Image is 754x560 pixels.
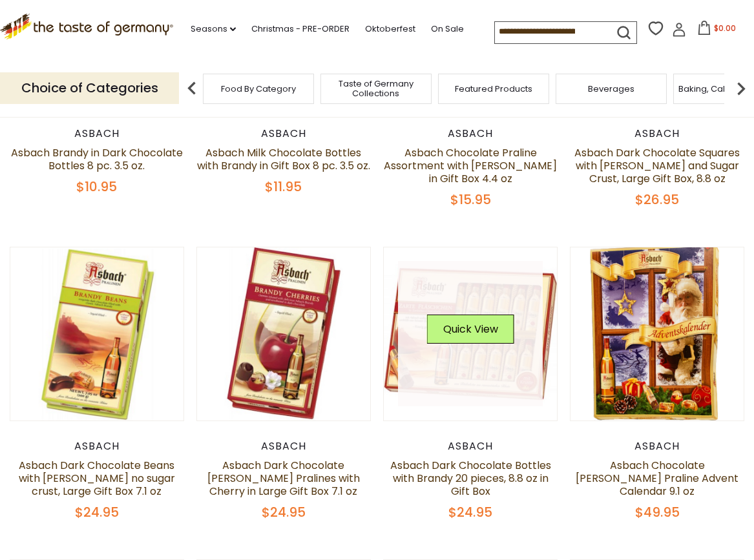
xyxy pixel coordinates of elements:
a: Beverages [588,84,634,94]
span: $10.95 [76,178,117,196]
div: Asbach [383,440,558,453]
div: Asbach [570,440,744,453]
div: Asbach [10,127,184,140]
span: $0.00 [714,23,736,34]
a: Christmas - PRE-ORDER [251,22,350,36]
a: Asbach Dark Chocolate Bottles with Brandy 20 pieces, 8.8 oz in Gift Box [390,458,551,499]
img: Asbach [197,247,370,420]
div: Asbach [196,127,371,140]
a: Asbach Brandy in Dark Chocolate Bottles 8 pc. 3.5 oz. [11,145,183,173]
div: Asbach [10,440,184,453]
img: previous arrow [179,76,205,101]
a: Asbach Dark Chocolate Beans with [PERSON_NAME] no sugar crust, Large Gift Box 7.1 oz [19,458,175,499]
a: Taste of Germany Collections [324,79,428,98]
img: Asbach [10,247,183,420]
a: Oktoberfest [365,22,415,36]
img: next arrow [728,76,754,101]
div: Asbach [196,440,371,453]
a: Asbach Chocolate [PERSON_NAME] Praline Advent Calendar 9.1 oz [576,458,738,499]
img: Asbach [384,247,557,420]
a: Asbach Dark Chocolate [PERSON_NAME] Pralines with Cherry in Large Gift Box 7.1 oz [207,458,360,499]
img: Asbach [571,247,744,420]
a: Food By Category [221,84,296,94]
span: $24.95 [448,503,492,521]
div: Asbach [383,127,558,140]
a: Featured Products [455,84,532,94]
span: $15.95 [450,191,491,209]
span: $49.95 [635,503,680,521]
button: $0.00 [689,21,744,40]
a: Asbach Chocolate Praline Assortment with [PERSON_NAME] in Gift Box 4.4 oz [384,145,557,186]
span: $11.95 [265,178,302,196]
a: Asbach Dark Chocolate Squares with [PERSON_NAME] and Sugar Crust, Large Gift Box, 8.8 oz [574,145,740,186]
span: $26.95 [635,191,679,209]
a: Seasons [191,22,236,36]
div: Asbach [570,127,744,140]
span: $24.95 [75,503,119,521]
a: Asbach Milk Chocolate Bottles with Brandy in Gift Box 8 pc. 3.5 oz. [197,145,370,173]
button: Quick View [427,315,514,344]
span: $24.95 [262,503,306,521]
a: On Sale [431,22,464,36]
